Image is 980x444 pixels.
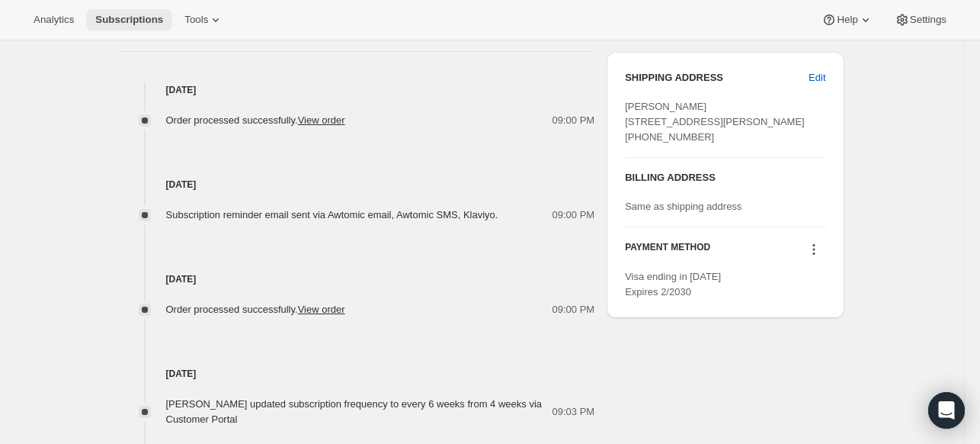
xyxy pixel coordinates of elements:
[120,82,595,98] h4: [DATE]
[166,304,345,315] span: Order processed successfully.
[298,114,345,126] a: View order
[120,177,595,192] h4: [DATE]
[625,271,721,298] span: Visa ending in [DATE] Expires 2/2030
[184,14,208,26] span: Tools
[809,70,825,85] span: Edit
[298,304,345,315] a: View order
[166,398,543,425] span: [PERSON_NAME] updated subscription frequency to every 6 weeks from 4 weeks via Customer Portal
[86,9,172,31] button: Subscriptions
[24,9,83,31] button: Analytics
[175,9,232,31] button: Tools
[34,14,74,26] span: Analytics
[552,404,595,420] span: 09:03 PM
[625,170,825,185] h3: BILLING ADDRESS
[928,392,965,429] div: Open Intercom Messenger
[120,272,595,287] h4: [DATE]
[799,66,834,90] button: Edit
[625,201,741,212] span: Same as shipping address
[625,241,710,262] h3: PAYMENT METHOD
[837,14,857,26] span: Help
[166,114,345,126] span: Order processed successfully.
[166,209,498,220] span: Subscription reminder email sent via Awtomic email, Awtomic SMS, Klaviyo.
[625,70,809,85] h3: SHIPPING ADDRESS
[552,302,595,317] span: 09:00 PM
[95,14,163,26] span: Subscriptions
[120,366,595,381] h4: [DATE]
[625,101,805,143] span: [PERSON_NAME] [STREET_ADDRESS][PERSON_NAME] [PHONE_NUMBER]
[552,208,595,223] span: 09:00 PM
[910,14,946,26] span: Settings
[886,9,956,31] button: Settings
[812,9,882,31] button: Help
[552,113,595,128] span: 09:00 PM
